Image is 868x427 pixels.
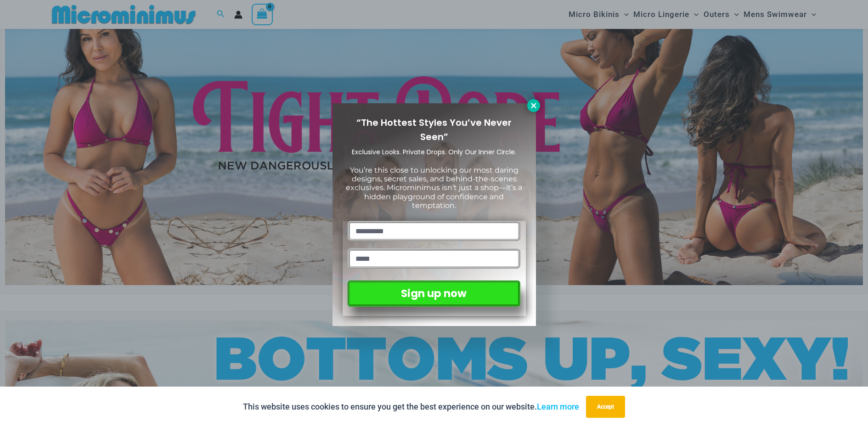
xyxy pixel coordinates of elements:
span: You’re this close to unlocking our most daring designs, secret sales, and behind-the-scenes exclu... [346,166,522,210]
button: Accept [586,396,625,418]
p: This website uses cookies to ensure you get the best experience on our website. [243,400,579,414]
button: Sign up now [348,281,520,307]
button: Close [527,99,540,112]
span: Exclusive Looks. Private Drops. Only Our Inner Circle. [352,147,516,157]
a: Learn more [537,402,579,411]
span: “The Hottest Styles You’ve Never Seen” [356,116,512,143]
